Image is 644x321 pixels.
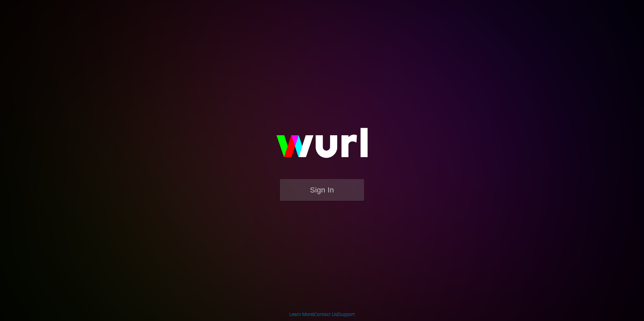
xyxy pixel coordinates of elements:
a: Support [338,312,355,317]
div: | | [289,311,355,318]
a: Contact Us [314,312,337,317]
button: Sign In [280,179,364,201]
a: Learn More [289,312,313,317]
img: wurl-logo-on-black-223613ac3d8ba8fe6dc639794a292ebdb59501304c7dfd60c99c58986ef67473.svg [255,113,389,179]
